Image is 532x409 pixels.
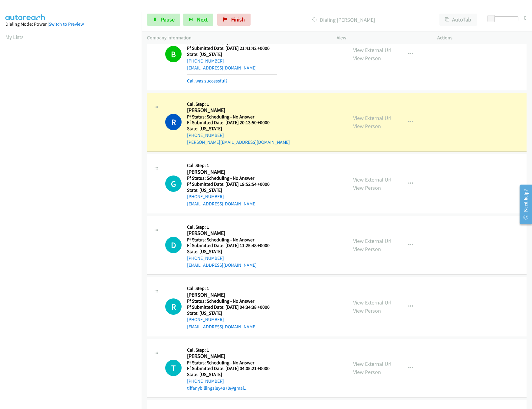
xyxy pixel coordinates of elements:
iframe: Resource Center [515,180,532,228]
p: Dialing [PERSON_NAME] [259,16,429,24]
h1: D [165,237,182,253]
a: [PHONE_NUMBER] [187,58,224,64]
span: Next [197,16,208,23]
h1: G [165,176,182,192]
h5: Ff Status: Scheduling - No Answer [187,360,270,366]
h5: Call Step: 1 [187,163,277,169]
button: Next [183,14,213,26]
h5: Ff Status: Scheduling - No Answer [187,298,270,304]
h5: State: [US_STATE] [187,249,270,255]
h5: Ff Submitted Date: [DATE] 20:13:50 +0000 [187,120,290,126]
h5: State: [US_STATE] [187,310,270,316]
div: The call is yet to be attempted [165,237,182,253]
a: [EMAIL_ADDRESS][DOMAIN_NAME] [187,262,257,268]
span: Finish [231,16,245,23]
div: The call is yet to be attempted [165,360,182,376]
a: View External Url [353,114,392,121]
a: Switch to Preview [49,21,84,27]
h5: Ff Status: Scheduling - No Answer [187,114,290,120]
a: View Person [353,246,381,253]
h1: B [165,46,182,62]
h5: Call Step: 1 [187,347,270,353]
h5: Ff Submitted Date: [DATE] 21:41:42 +0000 [187,45,277,51]
h2: [PERSON_NAME] [187,107,277,114]
h5: State: [US_STATE] [187,51,277,57]
a: View Person [353,123,381,130]
a: Finish [217,14,251,26]
a: [EMAIL_ADDRESS][DOMAIN_NAME] [187,324,257,330]
h5: State: [US_STATE] [187,126,290,132]
div: The call is yet to be attempted [165,298,182,315]
div: Delay between calls (in seconds) [491,16,518,21]
h2: [PERSON_NAME] [187,353,270,360]
a: View Person [353,369,381,375]
p: Actions [437,34,527,41]
a: View Person [353,307,381,314]
h5: State: [US_STATE] [187,372,270,378]
h5: Call Step: 1 [187,101,290,107]
h5: Ff Submitted Date: [DATE] 19:52:54 +0000 [187,181,277,187]
h5: Ff Submitted Date: [DATE] 04:34:38 +0000 [187,304,270,310]
a: View External Url [353,47,392,53]
h5: Call Step: 1 [187,224,270,230]
a: [PHONE_NUMBER] [187,194,224,199]
a: My Lists [5,34,24,40]
h1: R [165,114,182,130]
h5: Ff Submitted Date: [DATE] 11:25:48 +0000 [187,243,270,249]
h5: Ff Status: Scheduling - No Answer [187,237,270,243]
a: View External Url [353,299,392,306]
h2: [PERSON_NAME] [187,291,270,298]
a: View External Url [353,176,392,183]
a: View Person [353,55,381,62]
a: View External Url [353,360,392,367]
h2: [PERSON_NAME] [187,169,277,176]
a: tiffanybillingsley4878@gmai... [187,385,248,391]
a: [EMAIL_ADDRESS][DOMAIN_NAME] [187,65,257,71]
a: [PHONE_NUMBER] [187,378,224,384]
a: View External Url [353,237,392,244]
a: [PHONE_NUMBER] [187,132,224,138]
h1: R [165,298,182,315]
p: Company Information [147,34,326,41]
a: Pause [147,14,180,26]
span: Pause [161,16,175,23]
p: View [337,34,426,41]
a: [PHONE_NUMBER] [187,255,224,261]
a: View Person [353,184,381,191]
button: AutoTab [439,14,477,26]
div: The call is yet to be attempted [165,176,182,192]
h5: State: [US_STATE] [187,187,277,193]
div: Dialing Mode: Power | [5,21,136,28]
h5: Ff Status: Scheduling - No Answer [187,175,277,181]
h2: [PERSON_NAME] [187,230,270,237]
a: [PERSON_NAME][EMAIL_ADDRESS][DOMAIN_NAME] [187,139,290,145]
a: [EMAIL_ADDRESS][DOMAIN_NAME] [187,201,257,207]
h5: Ff Submitted Date: [DATE] 04:05:21 +0000 [187,366,270,372]
a: [PHONE_NUMBER] [187,317,224,322]
a: Call was successful? [187,78,228,84]
h1: T [165,360,182,376]
div: 0 [524,14,527,22]
iframe: Dialpad [5,47,142,333]
h5: Call Step: 1 [187,285,270,291]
